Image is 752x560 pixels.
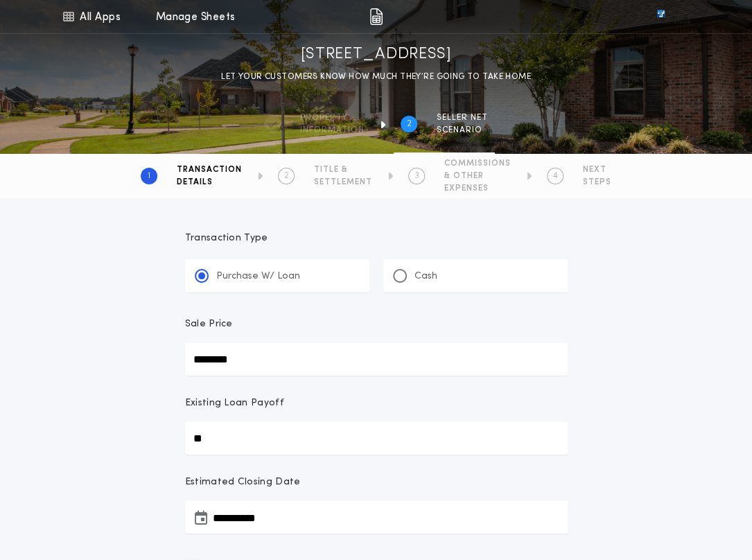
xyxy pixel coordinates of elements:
span: SELLER NET [437,112,488,123]
span: SCENARIO [437,125,488,136]
p: Transaction Type [185,231,568,245]
span: DETAILS [177,177,242,188]
h2: 1 [148,170,150,182]
img: vs-icon [631,10,690,24]
h2: 2 [284,170,289,182]
span: STEPS [583,177,611,188]
h1: [STREET_ADDRESS] [301,44,452,66]
span: TRANSACTION [177,164,242,175]
p: Purchase W/ Loan [216,270,300,283]
h2: 2 [407,119,412,130]
span: information [300,125,365,136]
input: Existing Loan Payoff [185,421,568,455]
p: Sale Price [185,317,233,331]
span: Property [300,112,365,123]
input: Sale Price [185,342,568,376]
h2: 3 [414,170,419,182]
span: & OTHER [444,170,511,182]
img: img [369,8,383,25]
span: NEXT [583,164,611,175]
p: LET YOUR CUSTOMERS KNOW HOW MUCH THEY’RE GOING TO TAKE HOME [221,70,531,84]
span: SETTLEMENT [314,177,372,188]
span: TITLE & [314,164,372,175]
span: COMMISSIONS [444,158,511,169]
p: Cash [414,270,437,283]
p: Estimated Closing Date [185,475,568,489]
h2: 4 [553,170,558,182]
p: Existing Loan Payoff [185,396,284,410]
span: EXPENSES [444,183,511,194]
